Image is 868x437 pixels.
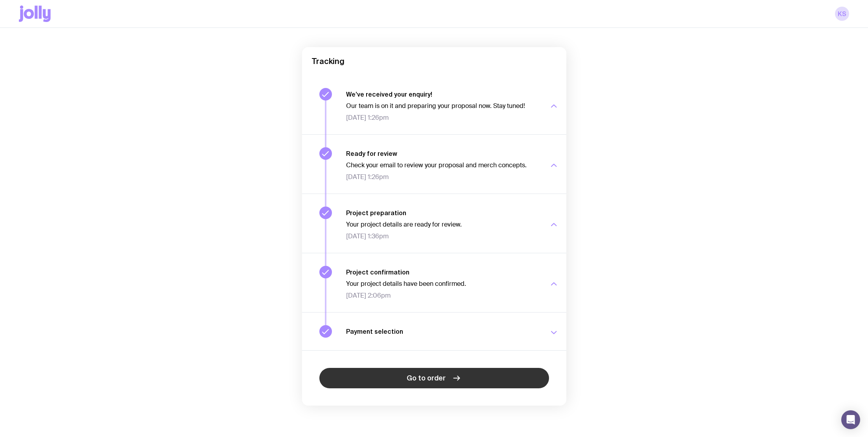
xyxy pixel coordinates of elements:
a: kS [835,7,849,21]
button: Ready for reviewCheck your email to review your proposal and merch concepts.[DATE] 1:26pm [302,134,566,194]
button: We’ve received your enquiry!Our team is on it and preparing your proposal now. Stay tuned![DATE] ... [302,75,566,134]
p: Check your email to review your proposal and merch concepts. [346,161,540,169]
p: Our team is on it and preparing your proposal now. Stay tuned! [346,102,540,110]
button: Project preparationYour project details are ready for review.[DATE] 1:36pm [302,194,566,253]
div: Open Intercom Messenger [841,410,860,429]
p: Your project details are ready for review. [346,221,540,229]
h3: Ready for review [346,150,540,157]
span: [DATE] 1:26pm [346,173,540,181]
span: [DATE] 1:36pm [346,232,540,240]
h3: Payment selection [346,327,540,335]
a: Go to order [319,368,549,388]
span: Go to order [407,373,446,383]
p: Your project details have been confirmed. [346,280,540,288]
h3: We’ve received your enquiry! [346,90,540,98]
button: Payment selection [302,312,566,350]
button: Project confirmationYour project details have been confirmed.[DATE] 2:06pm [302,253,566,312]
h2: Tracking [311,57,557,66]
h3: Project confirmation [346,268,540,276]
span: [DATE] 2:06pm [346,292,540,300]
span: [DATE] 1:26pm [346,114,540,122]
h3: Project preparation [346,209,540,217]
